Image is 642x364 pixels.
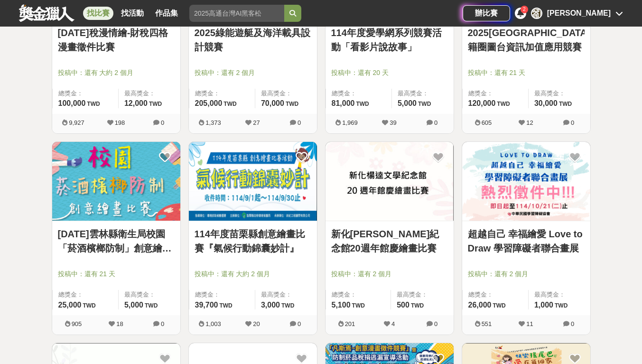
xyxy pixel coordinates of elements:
span: TWD [281,302,294,309]
span: 最高獎金： [397,290,447,299]
span: 投稿中：還有 21 天 [58,269,175,279]
span: TWD [219,302,232,309]
span: TWD [352,302,365,309]
span: 投稿中：還有 2 個月 [468,269,585,279]
span: 總獎金： [195,89,249,98]
div: 劉 [531,8,542,19]
a: 新化[PERSON_NAME]紀念館20週年館慶繪畫比賽 [331,227,448,255]
span: 最高獎金： [261,290,311,299]
img: Cover Image [462,142,590,221]
a: 114年度愛學網系列競賽活動「看影片說故事」 [331,26,448,54]
span: 5,000 [398,99,417,107]
span: 投稿中：還有 20 天 [331,68,448,78]
span: 投稿中：還有 大約 2 個月 [195,269,311,279]
a: 找比賽 [83,7,113,20]
span: TWD [493,302,505,309]
img: Cover Image [189,142,317,221]
span: TWD [87,101,100,107]
span: 0 [434,320,437,327]
a: Cover Image [462,142,590,222]
span: 總獎金： [468,89,522,98]
span: 2 [523,7,526,12]
a: 2025[GEOGRAPHIC_DATA]籍圈圖台資訊加值應用競賽 [468,26,585,54]
input: 2025高通台灣AI黑客松 [189,5,284,22]
span: 總獎金： [58,290,112,299]
span: 27 [253,119,260,126]
span: TWD [149,101,162,107]
a: 找活動 [117,7,148,20]
span: 4 [391,320,395,327]
span: 205,000 [195,99,223,107]
span: 3,000 [261,301,280,309]
a: 辦比賽 [463,5,510,21]
span: TWD [497,101,510,107]
a: 超越自己 幸福繪愛 Love to Draw 學習障礙者聯合畫展 [468,227,585,255]
span: TWD [559,101,572,107]
span: 總獎金： [332,290,385,299]
span: 120,000 [468,99,496,107]
span: 81,000 [332,99,355,107]
span: 30,000 [534,99,558,107]
span: 198 [115,119,125,126]
span: 投稿中：還有 21 天 [468,68,585,78]
span: 總獎金： [195,290,249,299]
span: 0 [298,119,301,126]
span: 總獎金： [332,89,386,98]
span: TWD [223,101,236,107]
div: [PERSON_NAME] [547,8,611,19]
span: 1,969 [342,119,358,126]
span: 0 [571,119,574,126]
a: 114年度苗栗縣創意繪畫比賽『氣候行動錦囊妙計』 [195,227,311,255]
span: 0 [571,320,574,327]
span: 201 [345,320,355,327]
span: TWD [555,302,568,309]
span: 0 [434,119,437,126]
span: 最高獎金： [534,290,585,299]
span: 551 [482,320,492,327]
span: 1,000 [534,301,553,309]
span: TWD [411,302,424,309]
span: 最高獎金： [124,290,175,299]
span: 0 [161,320,164,327]
span: 11 [526,320,533,327]
img: Cover Image [52,142,180,221]
span: 70,000 [261,99,284,107]
span: 20 [253,320,260,327]
span: 最高獎金： [534,89,585,98]
a: 2025綠能遊艇及海洋載具設計競賽 [195,26,311,54]
span: TWD [83,302,95,309]
span: 605 [482,119,492,126]
span: TWD [286,101,298,107]
span: 26,000 [468,301,492,309]
span: 0 [298,320,301,327]
span: 12,000 [124,99,148,107]
span: TWD [418,101,431,107]
span: 投稿中：還有 大約 2 個月 [58,68,175,78]
span: 1,373 [205,119,221,126]
a: Cover Image [326,142,454,222]
span: 最高獎金： [398,89,448,98]
span: 投稿中：還有 2 個月 [195,68,311,78]
span: 12 [526,119,533,126]
span: 39,700 [195,301,218,309]
span: 1,003 [205,320,221,327]
span: 100,000 [58,99,86,107]
span: 500 [397,301,409,309]
img: Cover Image [326,142,454,221]
span: 最高獎金： [261,89,311,98]
a: Cover Image [189,142,317,222]
span: TWD [356,101,369,107]
span: TWD [145,302,158,309]
span: 0 [161,119,164,126]
span: 25,000 [58,301,82,309]
span: 5,000 [124,301,143,309]
span: 投稿中：還有 2 個月 [331,269,448,279]
span: 18 [116,320,123,327]
span: 總獎金： [468,290,522,299]
span: 5,100 [332,301,351,309]
a: Cover Image [52,142,180,222]
a: [DATE]雲林縣衛生局校園「菸酒檳榔防制」創意繪畫比賽 [58,227,175,255]
span: 9,927 [69,119,84,126]
a: [DATE]稅漫情繪-財稅四格漫畫徵件比賽 [58,26,175,54]
a: 作品集 [151,7,182,20]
